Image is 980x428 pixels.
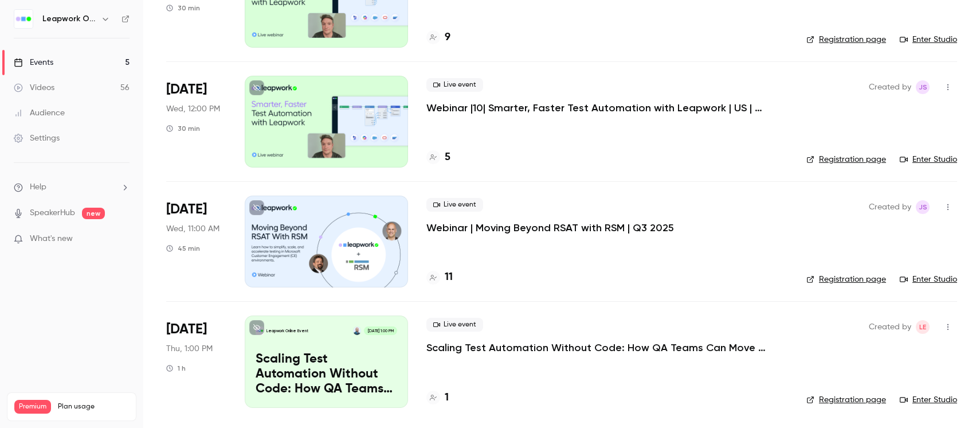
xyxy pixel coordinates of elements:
li: help-dropdown-opener [14,181,130,193]
span: new [82,208,105,219]
iframe: Noticeable Trigger [116,234,130,244]
div: Videos [14,82,54,94]
span: Created by [869,320,911,334]
span: Thu, 1:00 PM [166,343,213,355]
h4: 9 [445,30,450,45]
span: Live event [426,318,483,332]
a: SpeakerHub [30,207,75,219]
a: Scaling Test Automation Without Code: How QA Teams Can Move Faster and Fail-Safe [426,341,770,355]
a: 5 [426,150,450,165]
div: Nov 13 Thu, 1:00 PM (America/Chicago) [166,316,226,407]
span: LE [919,320,926,334]
div: 30 min [166,124,200,133]
span: What's new [30,233,73,245]
span: Wed, 12:00 PM [166,103,220,115]
span: Created by [869,200,911,214]
span: Premium [14,400,51,414]
a: Enter Studio [900,394,957,406]
a: Webinar | Moving Beyond RSAT with RSM | Q3 2025 [426,221,674,235]
div: Audience [14,107,65,119]
a: 9 [426,30,450,45]
p: Scaling Test Automation Without Code: How QA Teams Can Move Faster and Fail-Safe [256,352,397,396]
a: Scaling Test Automation Without Code: How QA Teams Can Move Faster and Fail-SafeLeapwork Online E... [245,316,408,407]
span: Live event [426,78,483,92]
div: 45 min [166,244,200,253]
span: Lauren Everett [916,320,930,334]
div: Nov 12 Wed, 12:00 PM (America/New York) [166,196,226,287]
span: [DATE] [166,80,207,99]
span: JS [919,80,927,94]
a: Registration page [806,154,886,165]
a: Registration page [806,34,886,45]
a: Enter Studio [900,154,957,165]
span: JS [919,200,927,214]
a: Enter Studio [900,34,957,45]
h4: 11 [445,270,453,285]
div: Events [14,57,53,68]
h4: 5 [445,150,450,165]
a: 1 [426,390,449,406]
span: Jaynesh Singh [916,200,930,214]
span: Jaynesh Singh [916,80,930,94]
a: Enter Studio [900,274,957,285]
div: Oct 29 Wed, 10:00 AM (America/Los Angeles) [166,76,226,168]
a: 11 [426,270,453,285]
img: Leo Laskin [353,326,361,334]
span: Plan usage [58,402,129,411]
span: [DATE] [166,320,207,338]
span: Created by [869,80,911,94]
div: Settings [14,133,60,144]
p: Leapwork Online Event [266,328,308,334]
a: Registration page [806,394,886,406]
img: Leapwork Online Event [14,10,33,28]
span: Wed, 11:00 AM [166,223,219,235]
div: 1 h [166,364,186,373]
a: Registration page [806,274,886,285]
span: Live event [426,198,483,212]
h4: 1 [445,390,449,406]
span: Help [30,181,46,193]
h6: Leapwork Online Event [42,13,96,25]
div: 30 min [166,3,200,13]
span: [DATE] [166,200,207,219]
span: [DATE] 1:00 PM [364,326,397,334]
a: Webinar |10| Smarter, Faster Test Automation with Leapwork | US | Q4 2025 [426,101,770,115]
